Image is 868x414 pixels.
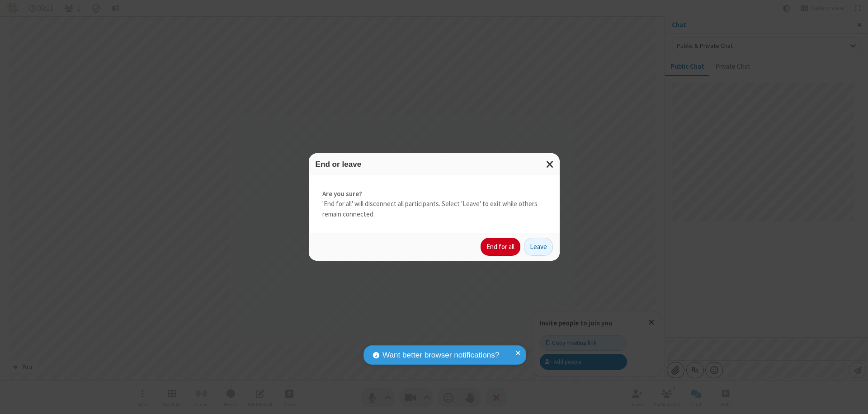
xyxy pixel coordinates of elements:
span: Want better browser notifications? [382,349,499,361]
button: Leave [524,238,553,256]
button: End for all [481,238,520,256]
button: Close modal [541,153,560,175]
h3: End or leave [316,160,553,169]
div: 'End for all' will disconnect all participants. Select 'Leave' to exit while others remain connec... [309,175,560,233]
strong: Are you sure? [322,189,546,199]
